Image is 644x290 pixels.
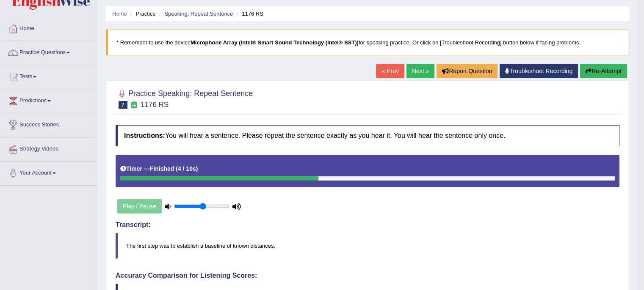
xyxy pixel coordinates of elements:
a: Your Account [0,161,97,183]
h5: Timer — [120,166,198,172]
a: Home [112,11,127,17]
small: Exam occurring question [130,101,138,109]
a: Next » [406,64,434,78]
h4: You will hear a sentence. Please repeat the sentence exactly as you hear it. You will hear the se... [116,125,619,146]
b: 4 / 10s [178,165,196,172]
a: Predictions [0,89,97,110]
h2: Practice Speaking: Repeat Sentence [116,88,253,109]
a: Home [0,17,97,38]
h4: Transcript: [116,221,619,229]
b: Microphone Array (Intel® Smart Sound Technology (Intel® SST)) [191,39,359,46]
span: 7 [119,101,127,109]
b: Finished [150,165,174,172]
li: Practice [128,10,155,18]
h4: Accuracy Comparison for Listening Scores: [116,272,619,279]
a: Tests [0,65,97,86]
b: ) [196,165,198,172]
a: Strategy Videos [0,137,97,159]
b: ( [176,165,178,172]
a: « Prev [376,64,404,78]
blockquote: The first step was to establish a baseline of known distances. [116,233,619,259]
a: Success Stories [0,113,97,134]
a: Troubleshoot Recording [500,64,578,78]
b: Instructions: [124,132,165,139]
a: Speaking: Repeat Sentence [164,11,233,17]
button: Report Question [437,64,498,78]
button: Re-Attempt [580,64,627,78]
a: Practice Questions [0,41,97,62]
blockquote: * Remember to use the device for speaking practice. Or click on [Troubleshoot Recording] button b... [106,30,629,55]
small: 1176 RS [141,101,169,109]
li: 1176 RS [235,10,263,18]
